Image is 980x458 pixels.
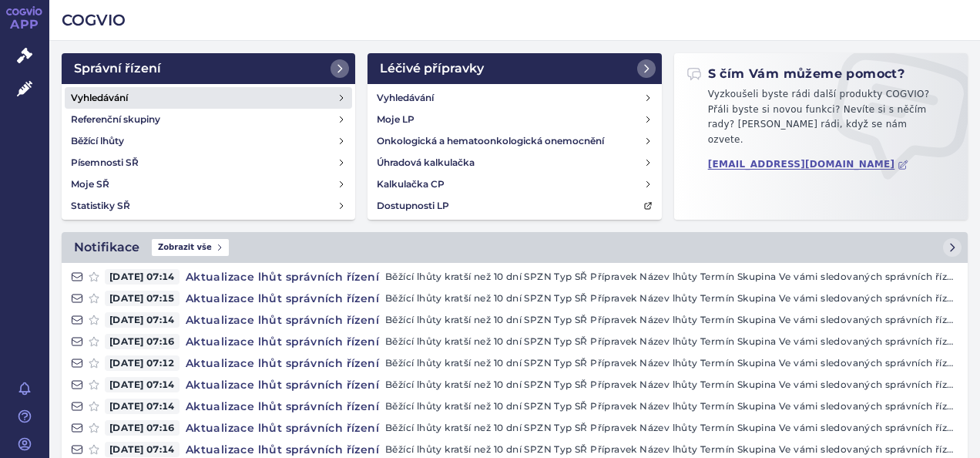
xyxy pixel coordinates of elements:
h4: Úhradová kalkulačka [377,155,475,170]
h4: Aktualizace lhůt správních řízení [180,355,385,371]
p: Běžící lhůty kratší než 10 dní SPZN Typ SŘ Přípravek Název lhůty Termín Skupina Ve vámi sledovaný... [385,377,958,392]
h4: Statistiky SŘ [71,198,130,214]
p: Běžící lhůty kratší než 10 dní SPZN Typ SŘ Přípravek Název lhůty Termín Skupina Ve vámi sledovaný... [385,420,958,436]
a: Úhradová kalkulačka [371,152,658,173]
span: [DATE] 07:14 [105,269,180,285]
span: [DATE] 07:12 [105,355,180,371]
a: Písemnosti SŘ [65,152,352,173]
a: Kalkulačka CP [371,173,658,195]
h2: S čím Vám můžeme pomoct? [686,66,905,83]
p: Běžící lhůty kratší než 10 dní SPZN Typ SŘ Přípravek Název lhůty Termín Skupina Ve vámi sledovaný... [385,334,958,349]
h2: Léčivé přípravky [380,59,484,78]
a: Onkologická a hematoonkologická onemocnění [371,130,658,152]
a: Vyhledávání [371,87,658,109]
h4: Aktualizace lhůt správních řízení [180,420,385,436]
p: Běžící lhůty kratší než 10 dní SPZN Typ SŘ Přípravek Název lhůty Termín Skupina Ve vámi sledovaný... [385,269,958,285]
a: [EMAIL_ADDRESS][DOMAIN_NAME] [708,159,909,170]
h4: Aktualizace lhůt správních řízení [180,334,385,349]
p: Běžící lhůty kratší než 10 dní SPZN Typ SŘ Přípravek Název lhůty Termín Skupina Ve vámi sledovaný... [385,312,958,328]
a: Statistiky SŘ [65,195,352,217]
a: Léčivé přípravky [367,53,661,84]
h4: Aktualizace lhůt správních řízení [180,377,385,392]
h4: Kalkulačka CP [377,177,445,192]
p: Běžící lhůty kratší než 10 dní SPZN Typ SŘ Přípravek Název lhůty Termín Skupina Ve vámi sledovaný... [385,355,958,371]
span: [DATE] 07:14 [105,377,180,392]
h4: Aktualizace lhůt správních řízení [180,442,385,457]
h4: Vyhledávání [71,90,128,106]
h4: Aktualizace lhůt správních řízení [180,269,385,285]
a: Dostupnosti LP [371,195,658,217]
span: [DATE] 07:16 [105,420,180,436]
span: [DATE] 07:14 [105,442,180,457]
p: Vyzkoušeli byste rádi další produkty COGVIO? Přáli byste si novou funkci? Nevíte si s něčím rady?... [686,87,955,153]
a: Běžící lhůty [65,130,352,152]
p: Běžící lhůty kratší než 10 dní SPZN Typ SŘ Přípravek Název lhůty Termín Skupina Ve vámi sledovaný... [385,399,958,414]
h4: Referenční skupiny [71,112,160,127]
h2: COGVIO [62,9,968,31]
a: Správní řízení [62,53,355,84]
h2: Správní řízení [74,59,161,78]
a: Vyhledávání [65,87,352,109]
h4: Běžící lhůty [71,133,124,149]
h4: Aktualizace lhůt správních řízení [180,312,385,328]
a: Moje SŘ [65,173,352,195]
span: [DATE] 07:14 [105,312,180,328]
h4: Aktualizace lhůt správních řízení [180,399,385,414]
span: [DATE] 07:14 [105,399,180,414]
h4: Moje LP [377,112,414,127]
a: Referenční skupiny [65,109,352,130]
h4: Dostupnosti LP [377,198,449,214]
p: Běžící lhůty kratší než 10 dní SPZN Typ SŘ Přípravek Název lhůty Termín Skupina Ve vámi sledovaný... [385,291,958,306]
span: [DATE] 07:15 [105,291,180,306]
h4: Moje SŘ [71,177,109,192]
h2: Notifikace [74,238,139,257]
h4: Vyhledávání [377,90,434,106]
a: Moje LP [371,109,658,130]
h4: Aktualizace lhůt správních řízení [180,291,385,306]
p: Běžící lhůty kratší než 10 dní SPZN Typ SŘ Přípravek Název lhůty Termín Skupina Ve vámi sledovaný... [385,442,958,457]
span: Zobrazit vše [152,239,229,256]
span: [DATE] 07:16 [105,334,180,349]
h4: Onkologická a hematoonkologická onemocnění [377,133,604,149]
a: NotifikaceZobrazit vše [62,232,968,263]
h4: Písemnosti SŘ [71,155,139,170]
